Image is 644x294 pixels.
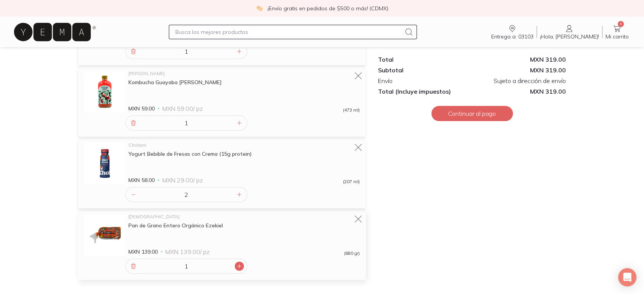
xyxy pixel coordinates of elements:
[540,33,599,40] span: ¡Hola, [PERSON_NAME]!
[128,214,360,219] div: [DEMOGRAPHIC_DATA]
[165,248,210,256] span: MXN 139.00 / pz
[378,77,472,85] div: Envío
[378,66,472,74] div: Subtotal
[343,108,360,112] span: (473 ml)
[84,71,125,112] img: Kombucha Guayaba Dominga
[537,24,602,40] a: ¡Hola, [PERSON_NAME]!
[128,176,155,184] span: MXN 58.00
[472,56,566,63] div: MXN 319.00
[84,71,360,112] a: Kombucha Guayaba Dominga[PERSON_NAME]Kombucha Guayaba [PERSON_NAME]MXN 59.00MXN 59.00/ pz(473 ml)
[378,88,472,95] div: Total (Incluye impuestos)
[343,179,360,184] span: (207 ml)
[602,24,632,40] a: 6Mi carrito
[256,5,263,12] img: check
[618,21,624,27] span: 6
[472,88,566,95] span: MXN 319.00
[84,143,125,184] img: Yogurt Bebible de Fresas con Crema (15g protein)
[618,268,636,286] div: Open Intercom Messenger
[128,150,360,157] div: Yogurt Bebible de Fresas con Crema (15g protein)
[175,27,401,37] input: Busca los mejores productos
[84,143,360,184] a: Yogurt Bebible de Fresas con Crema (15g protein)ChobaniYogurt Bebible de Fresas con Crema (15g pr...
[162,105,203,112] span: MXN 59.00 / pz
[431,106,513,121] button: Continuar al pago
[128,79,360,86] div: Kombucha Guayaba [PERSON_NAME]
[162,176,203,184] span: MXN 29.00 / pz
[344,251,360,256] span: (680 gr)
[378,56,472,63] div: Total
[84,214,125,256] img: Pan de Grano Entero Orgánico Ezekiel
[491,33,533,40] span: Entrega a: 03103
[128,248,158,256] span: MXN 139.00
[472,77,566,85] div: Sujeto a dirección de envío
[128,222,360,229] div: Pan de Grano Entero Orgánico Ezekiel
[472,66,566,74] div: MXN 319.00
[488,24,537,40] a: Entrega a: 03103
[128,143,360,147] div: Chobani
[268,5,388,12] p: ¡Envío gratis en pedidos de $500 o más! (CDMX)
[128,105,155,112] span: MXN 59.00
[84,214,360,256] a: Pan de Grano Entero Orgánico Ezekiel[DEMOGRAPHIC_DATA]Pan de Grano Entero Orgánico EzekielMXN 139...
[606,33,629,40] span: Mi carrito
[128,71,360,76] div: [PERSON_NAME]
